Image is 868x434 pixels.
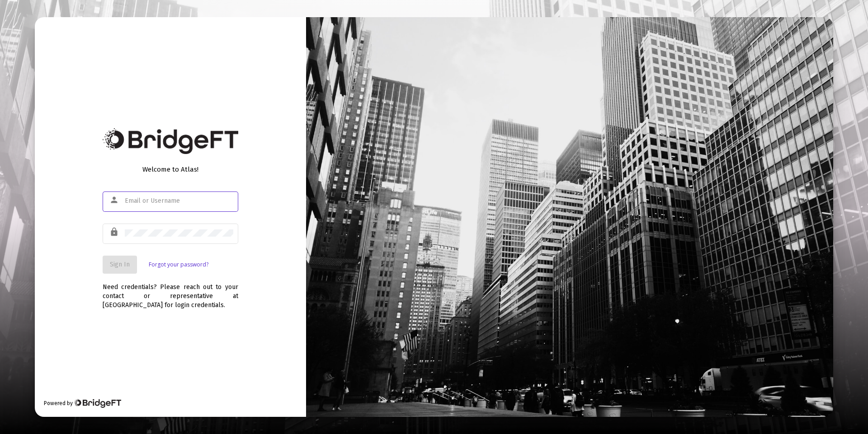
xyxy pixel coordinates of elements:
[125,197,233,205] input: Email or Username
[110,261,130,268] span: Sign In
[149,260,208,269] a: Forgot your password?
[109,195,120,205] mat-icon: person
[109,227,120,238] mat-icon: lock
[103,128,238,154] img: Bridge Financial Technology Logo
[103,165,238,174] div: Welcome to Atlas!
[44,399,121,408] div: Powered by
[103,274,238,310] div: Need credentials? Please reach out to your contact or representative at [GEOGRAPHIC_DATA] for log...
[103,256,137,274] button: Sign In
[74,399,121,408] img: Bridge Financial Technology Logo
